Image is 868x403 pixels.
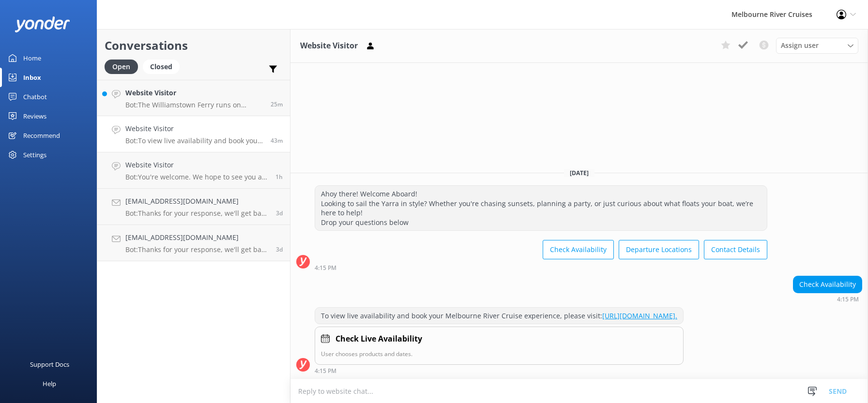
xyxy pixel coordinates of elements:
div: Home [23,48,41,68]
a: Website VisitorBot:You're welcome. We hope to see you at Melbourne River Cruises soon!1h [97,152,290,189]
div: Help [43,374,56,393]
p: User chooses products and dates. [321,349,677,358]
span: Oct 02 2025 05:12pm (UTC +11:00) Australia/Sydney [276,245,283,254]
span: Oct 06 2025 04:34pm (UTC +11:00) Australia/Sydney [271,100,283,108]
p: Bot: You're welcome. We hope to see you at Melbourne River Cruises soon! [125,173,268,181]
div: Settings [23,145,46,164]
h2: Conversations [105,36,283,55]
h4: [EMAIL_ADDRESS][DOMAIN_NAME] [125,232,269,243]
div: Oct 06 2025 04:15pm (UTC +11:00) Australia/Sydney [793,296,862,302]
p: Bot: To view live availability and book your Melbourne River Cruise experience, please visit: [UR... [125,136,263,145]
h4: Website Visitor [125,88,263,98]
a: Website VisitorBot:To view live availability and book your Melbourne River Cruise experience, ple... [97,116,290,152]
a: Open [105,61,143,72]
img: yonder-white-logo.png [15,16,70,32]
a: [EMAIL_ADDRESS][DOMAIN_NAME]Bot:Thanks for your response, we'll get back to you as soon as we can... [97,225,290,261]
span: Assign user [781,40,819,51]
strong: 4:15 PM [315,368,336,374]
button: Check Availability [543,240,614,259]
div: Recommend [23,126,60,145]
div: Oct 06 2025 04:15pm (UTC +11:00) Australia/Sydney [315,264,767,271]
h4: Website Visitor [125,123,263,134]
p: Bot: Thanks for your response, we'll get back to you as soon as we can during opening hours. [125,245,269,254]
h3: Website Visitor [300,40,358,52]
p: Bot: Thanks for your response, we'll get back to you as soon as we can during opening hours. [125,209,269,218]
a: [EMAIL_ADDRESS][DOMAIN_NAME]Bot:Thanks for your response, we'll get back to you as soon as we can... [97,189,290,225]
div: Oct 06 2025 04:15pm (UTC +11:00) Australia/Sydney [315,367,684,374]
a: Closed [143,61,184,72]
strong: 4:15 PM [315,265,336,271]
span: Oct 06 2025 04:15pm (UTC +11:00) Australia/Sydney [271,136,283,145]
a: Website VisitorBot:The Williamstown Ferry runs on weekends, some public holidays, and daily durin... [97,80,290,116]
div: Support Docs [30,355,69,374]
span: Oct 02 2025 05:33pm (UTC +11:00) Australia/Sydney [276,209,283,217]
div: Closed [143,60,180,74]
strong: 4:15 PM [837,297,859,302]
div: Reviews [23,106,46,126]
h4: Check Live Availability [335,333,422,345]
span: [DATE] [564,169,594,177]
button: Contact Details [704,240,767,259]
span: Oct 06 2025 03:34pm (UTC +11:00) Australia/Sydney [275,173,283,181]
div: Open [105,60,138,74]
div: Ahoy there! Welcome Aboard! Looking to sail the Yarra in style? Whether you're chasing sunsets, p... [315,186,767,230]
div: Inbox [23,68,41,87]
div: Assign User [776,38,858,53]
h4: Website Visitor [125,160,268,170]
h4: [EMAIL_ADDRESS][DOMAIN_NAME] [125,196,269,207]
p: Bot: The Williamstown Ferry runs on weekends, some public holidays, and daily during summer and s... [125,101,263,109]
a: [URL][DOMAIN_NAME]. [602,311,677,320]
div: Chatbot [23,87,47,106]
div: To view live availability and book your Melbourne River Cruise experience, please visit: [315,308,683,324]
div: Check Availability [793,276,862,293]
button: Departure Locations [619,240,699,259]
